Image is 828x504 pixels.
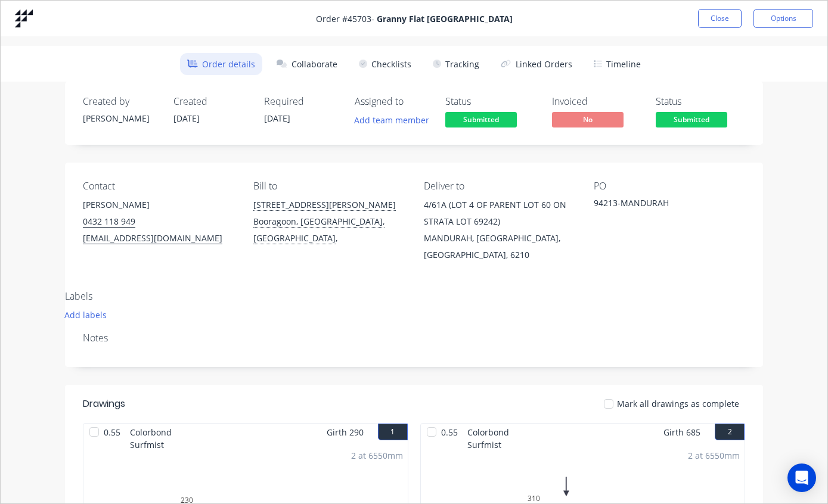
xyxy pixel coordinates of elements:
div: 2 at 6550mm [351,449,403,462]
span: Mark all drawings as complete [617,397,739,410]
span: Colorbond Surfmist [463,424,546,444]
div: 4/61A (LOT 4 OF PARENT LOT 60 ON STRATA LOT 69242)MANDURAH, [GEOGRAPHIC_DATA], [GEOGRAPHIC_DATA],... [424,197,575,263]
span: Submitted [445,112,517,127]
button: Close [698,9,742,28]
span: Girth 290 [327,424,364,441]
span: [DATE] [264,113,290,124]
div: Assigned to [355,96,426,107]
button: Timeline [587,53,648,75]
button: Collaborate [269,53,345,75]
span: [DATE] [173,113,200,124]
span: Submitted [656,112,727,127]
button: Tracking [426,53,486,75]
button: 1 [378,424,408,440]
div: Labels [65,291,345,302]
button: Add labels [58,307,113,323]
button: Add team member [355,112,436,128]
button: Submitted [656,112,727,130]
div: Created [173,96,245,107]
div: Notes [83,332,745,344]
div: Deliver to [424,181,575,192]
button: Add team member [348,112,436,128]
span: Colorbond Surfmist [125,424,209,444]
button: Options [753,9,813,28]
div: 94213-MANDURAH [594,197,743,213]
div: Open Intercom Messenger [787,463,816,492]
div: [PERSON_NAME] [83,112,154,125]
div: Created by [83,96,154,107]
span: Girth 685 [663,424,700,441]
span: 0.55 [99,424,125,444]
img: Factory [15,10,33,27]
div: Contact [83,181,234,192]
div: 4/61A (LOT 4 OF PARENT LOT 60 ON STRATA LOT 69242) [424,197,575,230]
div: Status [656,96,745,107]
span: 0.55 [436,424,463,444]
button: Linked Orders [494,53,579,75]
span: No [552,112,624,127]
div: [STREET_ADDRESS][PERSON_NAME]Booragoon, [GEOGRAPHIC_DATA], [GEOGRAPHIC_DATA], [253,197,405,247]
div: PO [594,181,745,192]
div: MANDURAH, [GEOGRAPHIC_DATA], [GEOGRAPHIC_DATA], 6210 [424,230,575,263]
strong: Granny Flat [GEOGRAPHIC_DATA] [377,13,513,24]
div: 2 at 6550mm [688,449,740,462]
div: Status [445,96,517,107]
button: Order details [180,53,262,75]
div: [PERSON_NAME] [83,197,234,213]
div: Invoiced [552,96,641,107]
div: [PERSON_NAME]0432 118 949[EMAIL_ADDRESS][DOMAIN_NAME] [83,197,234,247]
div: Drawings [83,397,125,411]
button: Checklists [352,53,418,75]
span: Order # 45703 - [316,13,513,25]
button: Submitted [445,112,517,130]
button: 2 [715,424,745,440]
div: Required [264,96,336,107]
div: Bill to [253,181,405,192]
div: , [253,213,405,247]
